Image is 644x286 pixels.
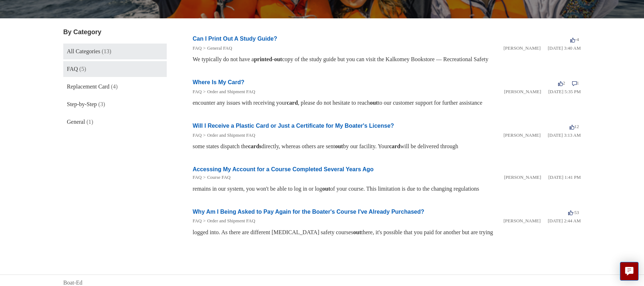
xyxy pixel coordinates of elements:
a: FAQ [193,174,202,180]
em: printed [254,56,272,62]
div: encounter any issues with receiving your , please do not hesitate to reach to our customer suppor... [193,99,581,107]
span: -53 [568,210,579,215]
em: cards [248,143,261,149]
a: General FAQ [207,45,232,51]
li: [PERSON_NAME] [503,132,540,139]
li: Order and Shipment FAQ [202,217,255,224]
span: General [67,119,85,125]
li: FAQ [193,45,202,52]
em: out [335,143,343,149]
span: FAQ [67,66,78,72]
div: logged into. As there are different [MEDICAL_DATA] safety courses there, it's possible that you p... [193,228,581,237]
time: 03/16/2022, 03:13 [548,132,581,138]
em: out [370,100,378,106]
a: Replacement Card (4) [63,79,167,95]
span: -4 [570,37,579,42]
span: (5) [79,66,86,72]
em: out [322,186,330,192]
em: out [353,229,361,235]
em: card [287,100,298,106]
span: Step-by-Step [67,101,97,107]
a: FAQ [193,89,202,94]
h3: By Category [63,27,167,37]
em: card [389,143,400,149]
span: All Categories [67,48,100,54]
span: Replacement Card [67,83,110,90]
a: FAQ (5) [63,61,167,77]
a: FAQ [193,45,202,51]
li: [PERSON_NAME] [504,174,541,181]
li: General FAQ [202,45,232,52]
button: Live chat [620,262,639,281]
div: remains in our system, you won't be able to log in or log of your course. This limitation is due ... [193,185,581,193]
span: (4) [111,83,118,90]
a: Why Am I Being Asked to Pay Again for the Boater's Course I've Already Purchased? [193,209,424,215]
span: 12 [570,124,579,129]
li: Course FAQ [202,174,230,181]
li: [PERSON_NAME] [503,45,540,52]
a: FAQ [193,218,202,223]
a: Course FAQ [207,174,230,180]
a: Will I Receive a Plastic Card or Just a Certificate for My Boater's License? [193,123,394,129]
span: 1 [572,80,579,86]
li: FAQ [193,88,202,95]
li: [PERSON_NAME] [503,217,540,224]
a: Order and Shipment FAQ [207,218,255,223]
div: We typically do not have a - copy of the study guide but you can visit the Kalkomey Bookstore — R... [193,55,581,64]
span: (3) [98,101,105,107]
time: 03/16/2022, 03:40 [548,45,581,51]
time: 03/16/2022, 02:44 [548,218,581,223]
span: (1) [87,119,93,125]
span: (13) [102,48,111,54]
a: All Categories (13) [63,44,167,59]
a: General (1) [63,114,167,130]
li: [PERSON_NAME] [504,88,541,95]
li: Order and Shipment FAQ [202,88,255,95]
time: 04/05/2022, 13:41 [548,174,581,180]
a: Order and Shipment FAQ [207,89,255,94]
span: 2 [558,80,565,86]
div: some states dispatch the directly, whereas others are sent by our facility. Your will be delivere... [193,142,581,151]
a: Can I Print Out A Study Guide? [193,36,277,42]
li: FAQ [193,217,202,224]
a: Order and Shipment FAQ [207,132,255,138]
a: Where Is My Card? [193,79,244,85]
li: Order and Shipment FAQ [202,132,255,139]
a: Step-by-Step (3) [63,96,167,112]
li: FAQ [193,132,202,139]
em: out [274,56,282,62]
a: Accessing My Account for a Course Completed Several Years Ago [193,166,374,172]
time: 01/05/2024, 17:35 [548,89,581,94]
a: FAQ [193,132,202,138]
li: FAQ [193,174,202,181]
